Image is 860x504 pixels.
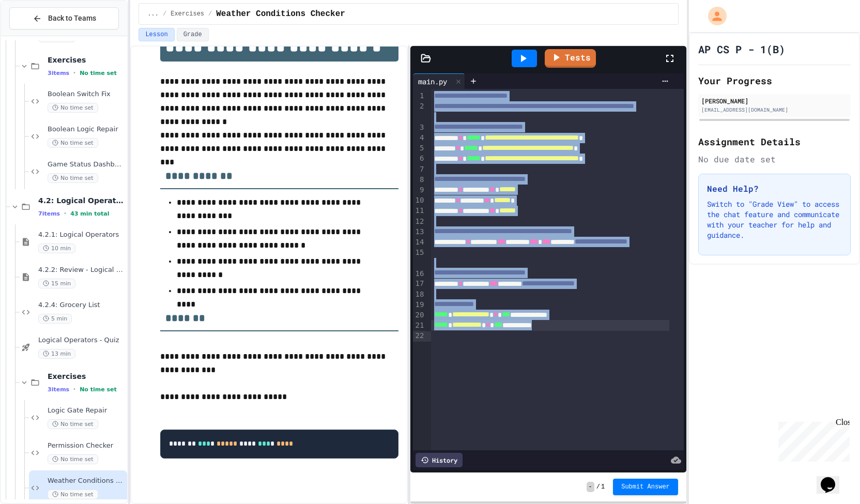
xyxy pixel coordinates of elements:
[48,160,125,169] span: Game Status Dashboard
[48,477,125,485] span: Weather Conditions Checker
[38,349,75,359] span: 13 min
[413,289,426,300] div: 18
[413,143,426,154] div: 5
[4,4,71,66] div: Chat with us now!Close
[413,195,426,206] div: 10
[413,101,426,123] div: 2
[697,4,729,28] div: My Account
[48,441,125,450] span: Permission Checker
[38,279,75,288] span: 15 min
[48,406,125,415] span: Logic Gate Repair
[413,310,426,320] div: 20
[774,418,850,462] iframe: chat widget
[139,28,174,41] button: Lesson
[413,91,426,101] div: 1
[413,164,426,175] div: 7
[48,90,125,99] span: Boolean Switch Fix
[707,182,842,195] h3: Need Help?
[413,154,426,164] div: 6
[48,125,125,134] span: Boolean Logic Repair
[601,483,605,491] span: 1
[621,483,670,491] span: Submit Answer
[413,123,426,133] div: 3
[48,13,96,24] span: Back to Teams
[698,73,851,88] h2: Your Progress
[413,73,465,89] div: main.py
[413,227,426,237] div: 13
[38,336,125,345] span: Logical Operators - Quiz
[48,490,98,499] span: No time set
[587,482,594,492] span: -
[147,10,159,18] span: ...
[698,42,785,56] h1: AP CS P - 1(B)
[413,279,426,289] div: 17
[73,385,75,393] span: •
[416,453,463,467] div: History
[596,483,600,491] span: /
[163,10,166,18] span: /
[38,210,60,217] span: 7 items
[48,419,98,429] span: No time set
[413,133,426,143] div: 4
[38,243,75,253] span: 10 min
[38,266,125,274] span: 4.2.2: Review - Logical Operators
[545,49,596,68] a: Tests
[413,269,426,279] div: 16
[48,454,98,464] span: No time set
[70,210,109,217] span: 43 min total
[413,331,426,341] div: 22
[817,463,850,494] iframe: chat widget
[177,28,209,41] button: Grade
[701,106,848,114] div: [EMAIL_ADDRESS][DOMAIN_NAME]
[413,175,426,185] div: 8
[613,479,678,495] button: Submit Answer
[413,217,426,227] div: 12
[38,196,125,205] span: 4.2: Logical Operators
[701,96,848,105] div: [PERSON_NAME]
[73,69,75,77] span: •
[9,7,119,29] button: Back to Teams
[48,103,98,113] span: No time set
[48,173,98,183] span: No time set
[413,248,426,269] div: 15
[413,206,426,216] div: 11
[48,372,125,381] span: Exercises
[208,10,212,18] span: /
[48,55,125,65] span: Exercises
[413,237,426,248] div: 14
[48,386,69,393] span: 3 items
[698,134,851,149] h2: Assignment Details
[216,8,345,20] span: Weather Conditions Checker
[48,138,98,148] span: No time set
[38,314,72,324] span: 5 min
[413,76,452,87] div: main.py
[64,209,66,218] span: •
[48,70,69,77] span: 3 items
[80,70,117,77] span: No time set
[38,231,125,239] span: 4.2.1: Logical Operators
[171,10,204,18] span: Exercises
[413,300,426,310] div: 19
[698,153,851,165] div: No due date set
[80,386,117,393] span: No time set
[707,199,842,240] p: Switch to "Grade View" to access the chat feature and communicate with your teacher for help and ...
[413,185,426,195] div: 9
[38,301,125,310] span: 4.2.4: Grocery List
[413,320,426,331] div: 21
